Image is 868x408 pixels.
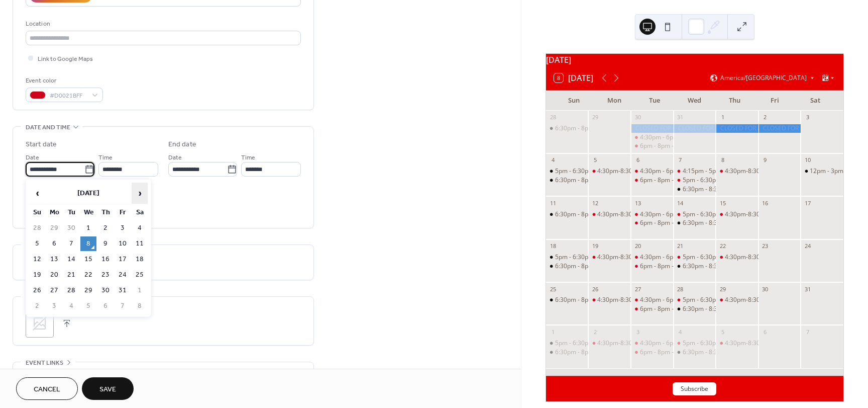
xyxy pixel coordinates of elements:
div: 4:30pm-8:30pm SCWAVE [588,339,631,348]
div: 4:30pm-8:30pm SCWAVE [725,210,795,219]
div: 11 [549,199,557,207]
div: 4:30pm-8:30pm SCWAVE [597,296,667,304]
div: Start date [26,139,57,150]
div: 6:30pm - 8:30pm - LC [DEMOGRAPHIC_DATA] STUDY [683,219,831,227]
td: 29 [80,283,96,298]
div: 5pm - 6:30pm - ADULT PICKLEBALL [546,167,589,176]
div: 12pm - 3pm - JENKINS BIRTHDAY PARTY [801,167,843,176]
div: 29 [591,114,599,121]
div: 8 [719,156,726,164]
th: Th [97,205,114,220]
div: 6pm - 8pm - [PERSON_NAME] [640,176,722,185]
td: 2 [97,221,114,235]
span: Date [168,152,182,163]
div: 6pm - 8pm - [PERSON_NAME] [640,305,722,313]
div: 30 [762,285,769,293]
div: 7 [677,156,684,164]
td: 28 [63,283,79,298]
div: Tue [634,91,675,111]
div: 4:30pm-8:30pm SCWAVE [716,210,758,219]
a: Cancel [16,377,78,400]
div: 4:30pm - 6pm - LIGHT DINKERS PICKLEBALL [640,167,762,176]
div: ; [26,309,54,338]
td: 29 [46,221,62,235]
div: 5pm - 6:30pm RISING STARS SPORTS [683,176,785,185]
div: 26 [591,285,599,293]
span: › [132,183,147,203]
td: 25 [132,268,148,282]
div: Wed [675,91,715,111]
td: 4 [132,221,148,235]
td: 1 [80,221,96,235]
div: 4:30pm - 6pm - LIGHT DINKERS PICKLEBALL [640,253,762,262]
div: 29 [719,285,726,293]
div: 31 [804,285,811,293]
td: 7 [63,236,79,251]
div: ••• [13,362,313,383]
div: 28 [549,114,557,121]
div: 17 [804,199,811,207]
div: 5pm - 6:30pm RISING STARS SPORTS [674,176,716,185]
th: Fr [115,205,131,220]
div: 5pm - 6:30pm RISING STARS SPORTS [674,253,716,262]
span: Save [99,384,116,395]
div: 4:30pm-8:30pm SCWAVE [725,339,795,348]
div: 6 [762,328,769,336]
div: 4:30pm - 6pm - LIGHT DINKERS PICKLEBALL [640,296,762,304]
div: 21 [677,242,684,250]
div: 10 [804,156,811,164]
div: 6pm - 8pm - [PERSON_NAME] [640,262,722,271]
button: 8[DATE] [551,71,597,85]
td: 22 [80,268,96,282]
td: 14 [63,252,79,267]
td: 23 [97,268,114,282]
div: 4:30pm-8:30pm SCWAVE [597,210,667,219]
div: 6pm - 8pm - WENDY PICKLEBALL [631,176,674,185]
button: Save [82,377,134,400]
div: Event color [26,75,101,86]
div: 5pm - 6:30pm RISING STARS SPORTS [683,210,785,219]
div: 4:30pm-8:30pm SCWAVE [597,167,667,176]
div: 15 [719,199,726,207]
div: 6:30pm - 8:30pm - LC BIBLE STUDY [674,262,716,271]
div: 24 [804,242,811,250]
div: 6:30pm - 8pm - AVERAGE JOES GAME NIGHT [546,210,589,219]
div: 6:30pm - 8:30pm - LC BIBLE STUDY [674,348,716,357]
div: 5 [591,156,599,164]
td: 3 [115,221,131,235]
div: Fri [755,91,795,111]
div: 6:30pm - 8:30pm - LC [DEMOGRAPHIC_DATA] STUDY [683,185,831,194]
div: 4:30pm - 6pm - LIGHT DINKERS PICKLEBALL [631,339,674,348]
div: 4:30pm - 6pm - LIGHT DINKERS PICKLEBALL [631,167,674,176]
div: 5pm - 6:30pm RISING STARS SPORTS [674,339,716,348]
td: 9 [97,236,114,251]
div: 4:30pm-8:30pm SCWAVE [588,296,631,304]
span: Cancel [34,384,60,395]
div: 6:30pm - 8pm - AVERAGE JOES GAME NIGHT [555,210,679,219]
div: Sun [554,91,594,111]
div: Location [26,19,299,29]
div: 6:30pm - 8pm - AVERAGE JOES GAME NIGHT [555,348,679,357]
div: 6:30pm - 8:30pm - LC BIBLE STUDY [674,185,716,194]
div: 12 [591,199,599,207]
div: 19 [591,242,599,250]
span: ‹ [30,183,45,203]
span: Link to Google Maps [38,54,93,64]
div: End date [168,139,196,150]
div: 9 [762,156,769,164]
div: 27 [634,285,641,293]
div: 6:30pm - 8pm - AVERAGE JOES GAME NIGHT [546,262,589,271]
div: 6pm - 8pm - WENDY PICKLEBALL [631,262,674,271]
div: 6pm - 8pm - [PERSON_NAME] [640,348,722,357]
div: 4:30pm - 6pm - LIGHT DINKERS PICKLEBALL [631,133,674,142]
div: 6:30pm - 8pm - AVERAGE JOES GAME NIGHT [555,296,679,304]
div: 3 [804,114,811,121]
td: 17 [115,252,131,267]
div: 6:30pm - 8pm - AVERAGE JOES GAME NIGHT [546,124,589,133]
td: 11 [132,236,148,251]
div: 4:30pm-8:30pm SCWAVE [716,167,758,176]
div: 6:30pm - 8:30pm - LC [DEMOGRAPHIC_DATA] STUDY [683,262,831,271]
div: 4:30pm-8:30pm SCWAVE [725,296,795,304]
div: 23 [762,242,769,250]
div: 5pm - 6:30pm - ADULT PICKLEBALL [555,253,653,262]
